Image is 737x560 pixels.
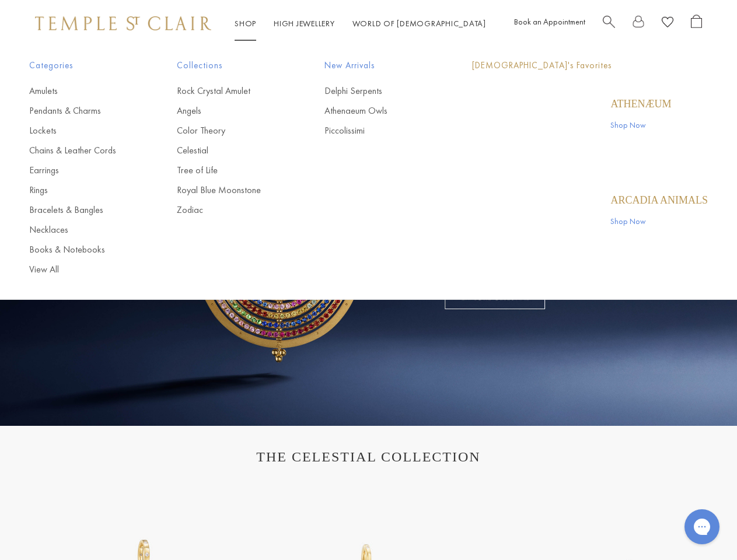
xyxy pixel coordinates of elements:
[691,15,702,33] a: Open Shopping Bag
[29,124,130,137] a: Lockets
[29,184,130,197] a: Rings
[610,194,708,206] a: ARCADIA ANIMALS
[610,97,671,110] a: Athenæum
[603,15,615,33] a: Search
[514,16,585,27] a: Book an Appointment
[29,85,130,97] a: Amulets
[177,204,278,216] a: Zodiac
[324,85,425,97] a: Delphi Serpents
[274,18,335,29] a: High JewelleryHigh Jewellery
[177,85,278,97] a: Rock Crystal Amulet
[29,204,130,216] a: Bracelets & Bangles
[177,144,278,157] a: Celestial
[610,118,671,131] a: Shop Now
[472,58,708,73] p: [DEMOGRAPHIC_DATA]'s Favorites
[29,164,130,177] a: Earrings
[29,58,130,73] span: Categories
[47,449,690,465] h1: THE CELESTIAL COLLECTION
[235,16,486,31] nav: Main navigation
[235,18,256,29] a: ShopShop
[662,15,673,33] a: View Wishlist
[177,184,278,197] a: Royal Blue Moonstone
[29,263,130,276] a: View All
[29,223,130,236] a: Necklaces
[177,104,278,117] a: Angels
[352,18,486,29] a: World of [DEMOGRAPHIC_DATA]World of [DEMOGRAPHIC_DATA]
[610,215,708,228] a: Shop Now
[29,144,130,157] a: Chains & Leather Cords
[679,505,725,548] iframe: Gorgias live chat messenger
[177,58,278,73] span: Collections
[29,243,130,256] a: Books & Notebooks
[177,124,278,137] a: Color Theory
[29,104,130,117] a: Pendants & Charms
[177,164,278,177] a: Tree of Life
[324,104,425,117] a: Athenaeum Owls
[35,16,211,30] img: Temple St. Clair
[324,124,425,137] a: Piccolissimi
[324,58,425,73] span: New Arrivals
